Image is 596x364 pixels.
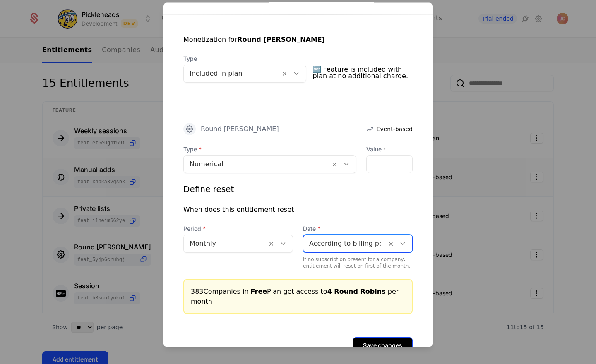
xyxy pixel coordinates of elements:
label: Value [366,145,413,153]
div: Define reset [183,183,234,195]
div: Monetization for [183,35,325,45]
div: Round [PERSON_NAME] [201,126,279,132]
span: 4 Round Robins [327,287,386,295]
strong: Round [PERSON_NAME] [237,36,325,43]
div: When does this entitlement reset [183,205,294,215]
span: Free [251,287,267,295]
div: 383 Companies in Plan get access to [191,287,405,307]
span: 🆓 Feature is included with plan at no additional charge. [313,63,413,83]
span: Event-based [377,125,413,133]
span: Date [303,225,413,233]
span: per month [191,287,399,305]
span: Type [183,145,356,153]
span: Period [183,225,293,233]
span: Type [183,55,306,63]
button: Save changes [353,337,413,354]
div: If no subscription present for a company, entitlement will reset on first of the month. [303,256,413,269]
